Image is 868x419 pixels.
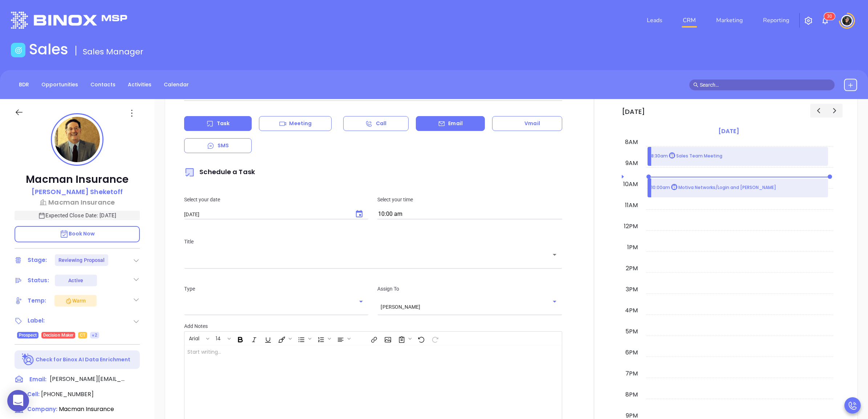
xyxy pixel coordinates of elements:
img: iconSetting [804,16,813,25]
a: BDR [15,79,33,91]
p: Add Notes [184,322,562,330]
a: [PERSON_NAME] Sheketoff [32,187,123,197]
h2: [DATE] [622,108,645,116]
p: [PERSON_NAME] Sheketoff [32,187,123,197]
span: 14 [212,335,224,340]
p: 8:30am Sales Team Meeting [651,152,722,160]
div: 10am [622,180,639,189]
p: 10:00am Motiva Networks/Login and [PERSON_NAME] [651,184,776,192]
span: Redo [428,332,441,345]
p: Select your time [377,196,562,204]
div: 5pm [624,327,639,336]
div: Reviewing Proposal [58,254,105,266]
span: 0 [830,14,832,19]
span: Decision Maker [43,331,73,339]
div: 4pm [624,306,639,315]
a: Activities [123,79,156,91]
span: Undo [414,332,427,345]
div: 2pm [624,264,639,273]
span: Bold [233,332,246,345]
div: 1pm [626,243,639,252]
span: Insert Image [381,332,394,345]
button: Open [549,296,560,307]
div: 9am [624,159,639,168]
span: Schedule a Task [184,167,255,176]
span: CT [80,331,85,339]
span: Insert Unordered List [294,332,313,345]
div: Warm [65,296,86,305]
img: profile-user [54,117,100,162]
div: 12pm [622,222,639,231]
p: Assign To [377,285,562,293]
p: Vmail [524,120,540,127]
p: Expected Close Date: [DATE] [15,211,140,220]
span: Insert link [367,332,380,345]
span: [PHONE_NUMBER] [41,390,94,398]
p: SMS [218,142,229,149]
span: Font size [212,332,232,345]
p: Email [448,120,463,127]
span: Arial [185,335,203,340]
input: MM/DD/YYYY [184,211,348,217]
span: Company: [27,405,57,413]
p: Title [184,238,562,246]
span: Surveys [394,332,413,345]
a: CRM [680,13,699,28]
button: Next day [826,104,843,117]
p: Meeting [289,120,312,127]
div: 6pm [624,348,639,357]
button: Open [356,296,366,307]
p: Check for Binox AI Data Enrichment [36,356,130,363]
a: Contacts [86,79,120,91]
p: Task [217,120,230,127]
a: Reporting [760,13,792,28]
button: 14 [212,332,226,345]
span: Underline [261,332,274,345]
img: user [841,15,853,26]
span: Italic [247,332,260,345]
a: Opportunities [37,79,82,91]
a: [DATE] [717,126,741,136]
img: Ai-Enrich-DaqCidB-.svg [22,353,35,366]
span: Prospect [19,331,37,339]
span: Sales Manager [83,46,143,57]
span: Email: [29,375,46,384]
p: Type [184,285,369,293]
button: Open [549,250,560,260]
button: Previous day [810,104,827,117]
div: 11am [624,201,639,210]
button: Arial [185,332,205,345]
a: Marketing [713,13,746,28]
div: Label: [28,315,45,326]
span: 3 [827,14,830,19]
span: Macman Insurance [59,405,114,413]
p: Call [376,120,386,127]
div: Temp: [28,295,46,306]
a: Macman Insurance [15,197,140,207]
a: Leads [644,13,665,28]
span: [PERSON_NAME][EMAIL_ADDRESS][DOMAIN_NAME] [50,375,126,383]
div: Status: [28,275,49,286]
div: 8pm [624,390,639,399]
sup: 30 [824,13,835,20]
span: Cell : [27,390,40,398]
img: logo [11,12,127,29]
span: Insert Ordered List [314,332,333,345]
div: 8am [624,138,639,147]
span: +2 [92,331,97,339]
input: Search… [700,81,831,89]
span: Font family [185,332,211,345]
img: iconNotification [821,16,830,25]
h1: Sales [29,41,68,58]
div: 3pm [624,285,639,294]
div: 7pm [624,369,639,378]
span: Fill color or set the text color [275,332,293,345]
span: search [693,82,698,87]
a: Calendar [159,79,193,91]
span: Align [333,332,352,345]
div: Active [68,275,83,286]
p: Macman Insurance [15,173,140,186]
button: Choose date, selected date is Sep 16, 2025 [350,205,368,223]
p: Select your date [184,196,369,204]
